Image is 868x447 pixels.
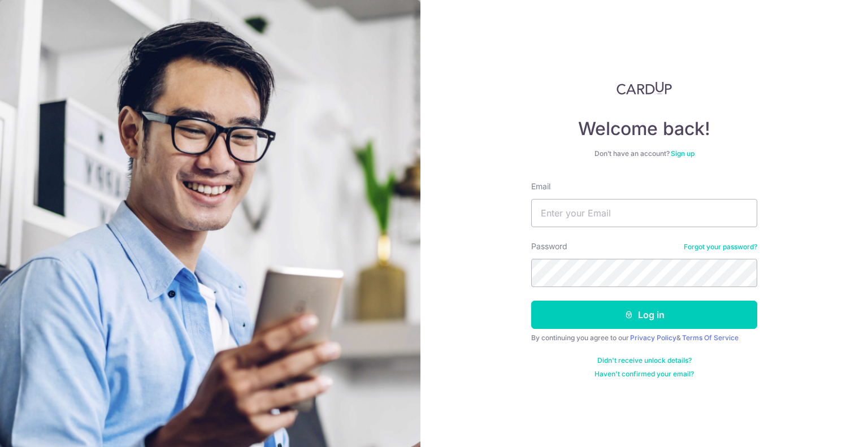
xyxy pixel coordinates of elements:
[531,241,567,252] label: Password
[531,301,757,329] button: Log in
[531,118,757,140] h4: Welcome back!
[597,356,692,365] a: Didn't receive unlock details?
[531,181,550,192] label: Email
[682,333,739,342] a: Terms Of Service
[671,149,695,158] a: Sign up
[594,370,694,379] a: Haven't confirmed your email?
[531,149,757,158] div: Don’t have an account?
[684,242,757,251] a: Forgot your password?
[531,199,757,227] input: Enter your Email
[630,333,676,342] a: Privacy Policy
[531,333,757,342] div: By continuing you agree to our &
[617,81,672,95] img: CardUp Logo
